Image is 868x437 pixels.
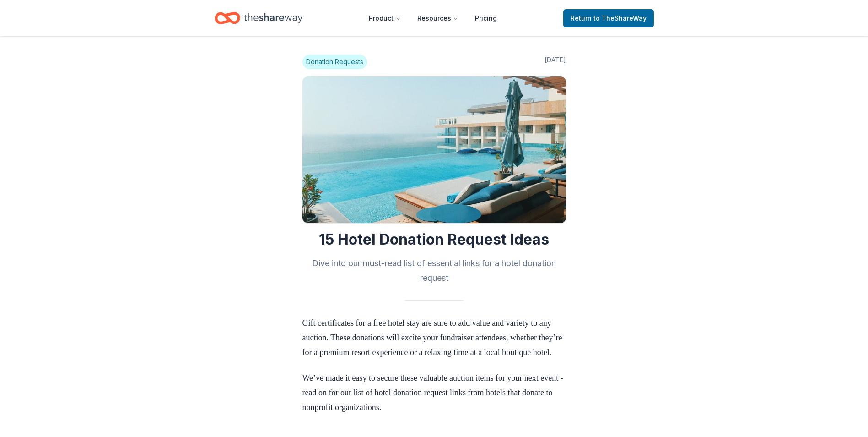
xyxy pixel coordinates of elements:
p: We’ve made it easy to secure these valuable auction items for your next event - read on for our l... [302,371,566,415]
h2: Dive into our must-read list of essential links for a hotel donation request [302,256,566,285]
span: Return [571,13,647,24]
nav: Main [361,7,504,29]
img: Image for 15 Hotel Donation Request Ideas [302,76,566,223]
button: Product [361,9,408,27]
span: Donation Requests [302,55,367,69]
span: [DATE] [545,55,566,69]
p: Gift certificates for a free hotel stay are sure to add value and variety to any auction. These d... [302,316,566,360]
a: Pricing [468,9,504,27]
span: to TheShareWay [593,14,647,22]
h1: 15 Hotel Donation Request Ideas [302,230,566,249]
a: Returnto TheShareWay [563,9,654,27]
a: Home [215,7,302,29]
button: Resources [410,9,466,27]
